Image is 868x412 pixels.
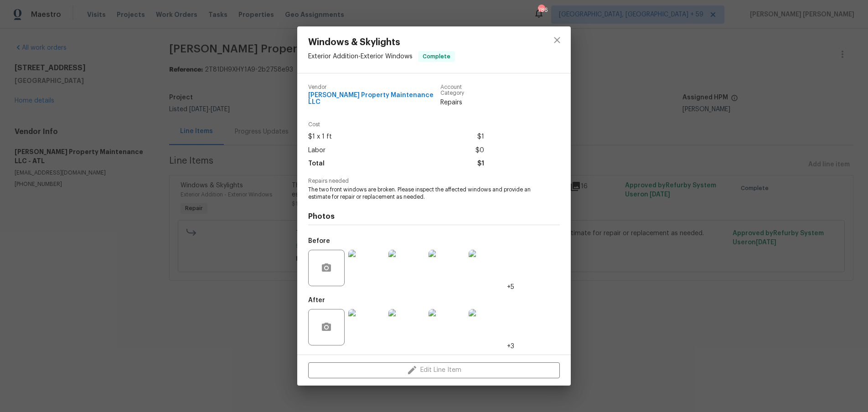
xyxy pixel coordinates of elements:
span: Exterior Addition - Exterior Windows [308,53,413,60]
span: +5 [507,283,514,292]
span: Account Category [440,84,485,96]
span: Repairs needed [308,178,560,184]
span: Cost [308,122,484,128]
span: $0 [475,144,484,157]
span: The two front windows are broken. Please inspect the affected windows and provide an estimate for... [308,186,535,201]
span: Labor [308,144,325,157]
span: +3 [507,342,514,351]
h5: Before [308,238,330,244]
span: Complete [419,52,454,61]
span: $1 [477,157,484,170]
span: Vendor [308,84,440,90]
span: Total [308,157,325,170]
h5: After [308,297,325,304]
span: Repairs [440,98,485,107]
span: $1 [477,130,484,144]
span: [PERSON_NAME] Property Maintenance LLC [308,92,440,106]
h4: Photos [308,212,560,221]
div: 786 [538,5,544,15]
span: Windows & Skylights [308,37,455,47]
span: $1 x 1 ft [308,130,332,144]
button: close [546,29,568,51]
